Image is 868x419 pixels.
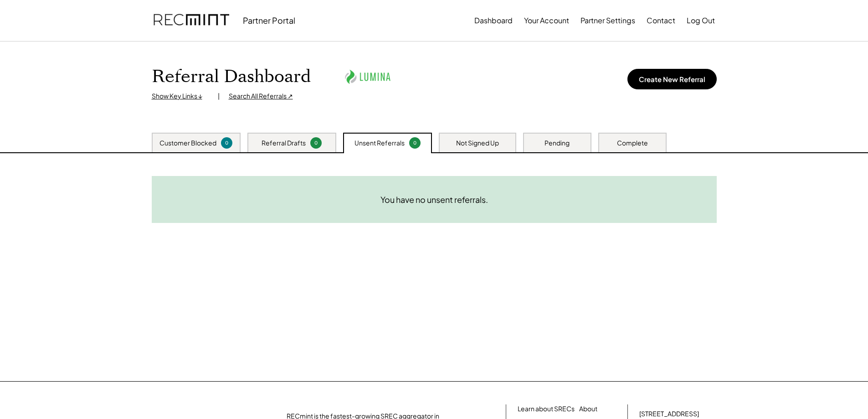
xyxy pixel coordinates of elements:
div: Complete [617,139,648,148]
button: Your Account [524,11,569,30]
div: | [218,92,220,101]
img: lumina.png [343,64,393,89]
button: Contact [647,11,675,30]
div: Customer Blocked [159,139,216,148]
a: About [579,404,597,414]
button: Log Out [687,11,715,30]
div: Referral Drafts [262,139,306,148]
h1: Referral Dashboard [152,66,311,88]
div: [STREET_ADDRESS] [639,409,699,419]
a: Learn about SRECs [518,404,575,414]
div: Unsent Referrals [354,139,405,148]
div: Show Key Links ↓ [152,92,209,101]
div: Search All Referrals ↗ [229,92,293,101]
div: You have no unsent referrals. [380,194,488,205]
div: Not Signed Up [456,139,499,148]
div: Partner Portal [243,15,295,26]
button: Partner Settings [580,11,635,30]
div: Pending [544,139,570,148]
div: 0 [312,140,320,146]
div: 0 [411,140,419,146]
div: 0 [222,140,231,146]
img: recmint-logotype%403x.png [154,5,229,36]
button: Create New Referral [627,69,717,89]
button: Dashboard [474,11,513,30]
